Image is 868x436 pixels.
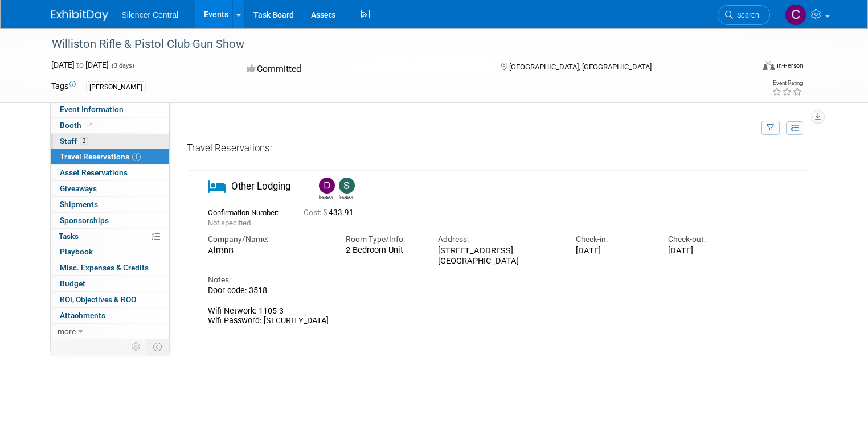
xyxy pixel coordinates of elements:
[51,181,169,196] a: Giveaways
[80,137,88,145] span: 2
[208,179,226,194] i: Other Lodging
[60,152,141,161] span: Travel Reservations
[776,61,803,70] div: In-Person
[60,295,136,304] span: ROI, Objectives & ROO
[668,234,743,245] div: Check-out:
[51,324,169,339] a: more
[51,213,169,228] a: Sponsorships
[51,118,169,133] a: Booth
[110,62,134,69] span: (3 days)
[87,122,92,128] i: Booth reservation complete
[304,208,329,217] span: Cost: $
[60,247,93,256] span: Playbook
[668,245,743,256] div: [DATE]
[304,208,358,217] span: 433.91
[51,292,169,307] a: ROI, Objectives & ROO
[339,178,355,194] img: Steve Phillips
[60,168,128,177] span: Asset Reservations
[59,232,79,241] span: Tasks
[51,134,169,149] a: Staff2
[122,10,179,19] span: Silencer Central
[60,137,88,146] span: Staff
[208,274,743,285] div: Notes:
[509,63,652,71] span: [GEOGRAPHIC_DATA], [GEOGRAPHIC_DATA]
[86,81,146,93] div: [PERSON_NAME]
[339,194,353,200] div: Steve Phillips
[51,102,169,117] a: Event Information
[51,149,169,164] a: Travel Reservations1
[60,184,97,193] span: Giveaways
[51,276,169,291] a: Budget
[126,339,146,354] td: Personalize Event Tab Strip
[346,245,421,256] div: 2 Bedroom Unit
[58,327,76,336] span: more
[60,311,105,320] span: Attachments
[772,80,803,86] div: Event Rating
[60,263,149,272] span: Misc. Expenses & Credits
[785,4,806,26] img: Carin Froehlich
[733,11,759,19] span: Search
[319,194,333,200] div: Dayla Hughes
[187,142,809,159] div: Travel Reservations:
[231,180,290,192] span: Other Lodging
[243,59,482,79] div: Committed
[51,197,169,212] a: Shipments
[576,245,651,256] div: [DATE]
[146,339,169,354] td: Toggle Event Tabs
[346,234,421,245] div: Room Type/Info:
[51,80,76,93] td: Tags
[718,5,770,25] a: Search
[336,178,356,200] div: Steve Phillips
[438,245,559,266] div: [STREET_ADDRESS] [GEOGRAPHIC_DATA]
[319,178,335,194] img: Dayla Hughes
[60,105,124,114] span: Event Information
[208,286,743,327] div: Door code: 3518 Wifi Network: 1105-3 Wifi Password: [SECURITY_DATA]
[208,234,329,245] div: Company/Name:
[576,234,651,245] div: Check-in:
[208,205,286,217] div: Confirmation Number:
[132,153,141,161] span: 1
[75,60,85,69] span: to
[316,178,336,200] div: Dayla Hughes
[51,10,108,21] img: ExhibitDay
[51,260,169,275] a: Misc. Expenses & Credits
[51,229,169,244] a: Tasks
[438,234,559,245] div: Address:
[692,59,803,76] div: Event Format
[51,60,109,69] span: [DATE] [DATE]
[51,308,169,323] a: Attachments
[51,244,169,260] a: Playbook
[60,216,109,225] span: Sponsorships
[763,61,775,70] img: Format-Inperson.png
[767,125,775,132] i: Filter by Traveler
[60,121,95,130] span: Booth
[60,279,85,288] span: Budget
[48,34,739,55] div: Williston Rifle & Pistol Club Gun Show
[60,200,98,209] span: Shipments
[208,245,329,256] div: AirBnB
[208,219,251,227] span: Not specified
[51,165,169,180] a: Asset Reservations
